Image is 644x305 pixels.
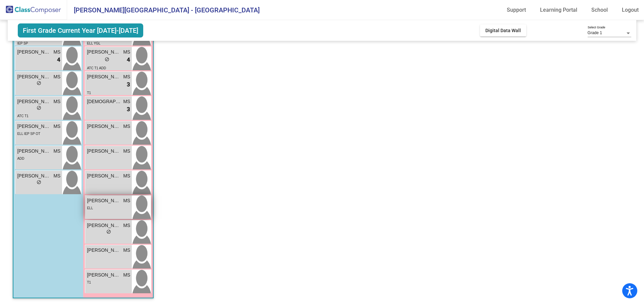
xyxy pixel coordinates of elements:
[17,98,51,105] span: [PERSON_NAME]
[17,73,51,80] span: [PERSON_NAME]
[17,123,51,130] span: [PERSON_NAME]
[123,98,130,105] span: MS
[87,272,120,279] span: [PERSON_NAME]
[17,114,29,118] span: ATC T1
[37,105,41,110] span: do_not_disturb_alt
[123,247,130,254] span: MS
[616,5,644,15] a: Logout
[127,105,130,114] span: 3
[17,132,40,136] span: ELL IEP SP OT
[87,73,120,80] span: [PERSON_NAME]
[123,123,130,130] span: MS
[17,172,51,179] span: [PERSON_NAME]
[87,49,120,56] span: [PERSON_NAME]
[53,73,60,80] span: MS
[123,148,130,155] span: MS
[57,56,60,64] span: 4
[123,49,130,56] span: MS
[123,197,130,204] span: MS
[588,30,602,35] span: Grade 1
[53,49,60,56] span: MS
[53,98,60,105] span: MS
[17,49,51,56] span: [PERSON_NAME] [PERSON_NAME]
[501,5,531,15] a: Support
[17,42,28,45] span: IEP SP
[485,28,521,33] span: Digital Data Wall
[53,123,60,130] span: MS
[87,197,120,204] span: [PERSON_NAME]
[127,56,130,64] span: 4
[87,42,100,45] span: ELL YGL
[37,180,41,184] span: do_not_disturb_alt
[87,222,120,229] span: [PERSON_NAME]
[123,172,130,179] span: MS
[18,23,143,37] span: First Grade Current Year [DATE]-[DATE]
[87,66,106,70] span: ATC T1 ADD
[106,229,111,234] span: do_not_disturb_alt
[17,148,51,155] span: [PERSON_NAME]
[87,98,120,105] span: [DEMOGRAPHIC_DATA][PERSON_NAME]
[53,148,60,155] span: MS
[87,91,91,95] span: T1
[105,57,109,62] span: do_not_disturb_alt
[127,80,130,89] span: 3
[17,157,24,160] span: ADD
[87,247,120,254] span: [PERSON_NAME]
[123,222,130,229] span: MS
[480,24,526,36] button: Digital Data Wall
[123,272,130,279] span: MS
[87,172,120,179] span: [PERSON_NAME]
[67,5,260,15] span: [PERSON_NAME][GEOGRAPHIC_DATA] - [GEOGRAPHIC_DATA]
[535,5,583,15] a: Learning Portal
[87,206,93,210] span: ELL
[37,81,41,85] span: do_not_disturb_alt
[87,281,91,284] span: T1
[586,5,613,15] a: School
[123,73,130,80] span: MS
[87,123,120,130] span: [PERSON_NAME]
[53,172,60,179] span: MS
[87,148,120,155] span: [PERSON_NAME]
